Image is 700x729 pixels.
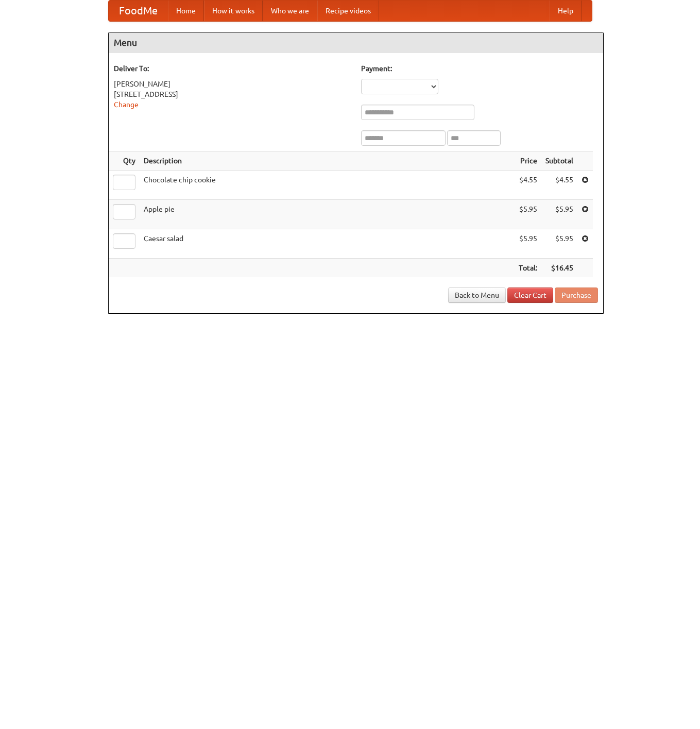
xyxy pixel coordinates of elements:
[109,151,140,171] th: Qty
[114,63,351,74] h5: Deliver To:
[114,79,351,89] div: [PERSON_NAME]
[140,171,515,200] td: Chocolate chip cookie
[515,171,541,200] td: $4.55
[317,1,379,21] a: Recipe videos
[541,200,577,229] td: $5.95
[140,229,515,259] td: Caesar salad
[140,200,515,229] td: Apple pie
[515,200,541,229] td: $5.95
[550,1,582,21] a: Help
[515,151,541,171] th: Price
[541,229,577,259] td: $5.95
[555,287,598,303] button: Purchase
[448,287,506,303] a: Back to Menu
[541,171,577,200] td: $4.55
[541,151,577,171] th: Subtotal
[541,259,577,278] th: $16.45
[168,1,204,21] a: Home
[515,229,541,259] td: $5.95
[515,259,541,278] th: Total:
[109,32,603,53] h4: Menu
[114,89,351,99] div: [STREET_ADDRESS]
[507,287,553,303] a: Clear Cart
[114,100,139,109] a: Change
[204,1,263,21] a: How it works
[361,63,598,74] h5: Payment:
[109,1,168,21] a: FoodMe
[263,1,317,21] a: Who we are
[140,151,515,171] th: Description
